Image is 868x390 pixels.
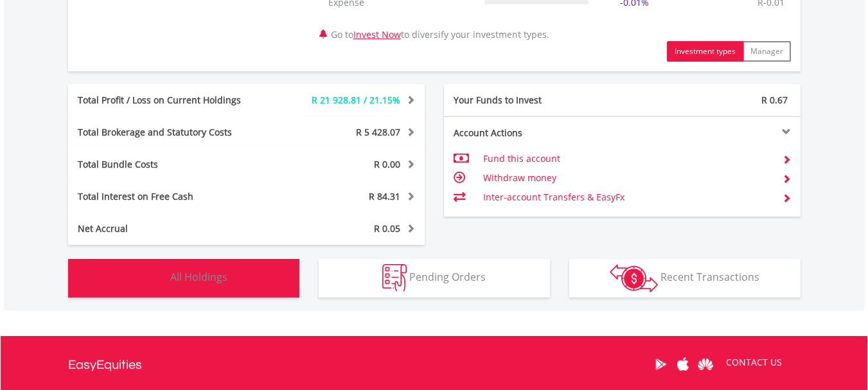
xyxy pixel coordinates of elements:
[170,270,227,284] span: All Holdings
[68,222,276,235] div: Net Accrual
[650,344,672,384] a: Google Play
[369,190,400,202] span: R 84.31
[68,259,299,297] button: All Holdings
[444,127,623,139] div: Account Actions
[68,158,276,171] div: Total Bundle Costs
[743,41,791,62] button: Manager
[312,94,400,106] span: R 21 928.81 / 21.15%
[140,264,168,292] img: holdings-wht.png
[382,264,407,292] img: pending_instructions-wht.png
[409,270,486,284] span: Pending Orders
[672,344,695,384] a: Apple
[353,28,401,40] a: Invest Now
[610,264,658,292] img: transactions-zar-wht.png
[483,188,772,207] td: Inter-account Transfers & EasyFx
[717,344,791,380] a: CONTACT US
[761,94,788,106] span: R 0.67
[667,41,743,62] button: Investment types
[374,158,400,170] span: R 0.00
[483,168,772,188] td: Withdraw money
[68,190,276,203] div: Total Interest on Free Cash
[356,126,400,138] span: R 5 428.07
[374,222,400,235] span: R 0.05
[483,149,772,168] td: Fund this account
[319,259,550,297] button: Pending Orders
[695,344,717,384] a: Huawei
[68,126,276,139] div: Total Brokerage and Statutory Costs
[68,94,276,107] div: Total Profit / Loss on Current Holdings
[444,94,623,107] div: Your Funds to Invest
[660,270,759,284] span: Recent Transactions
[569,259,801,297] button: Recent Transactions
